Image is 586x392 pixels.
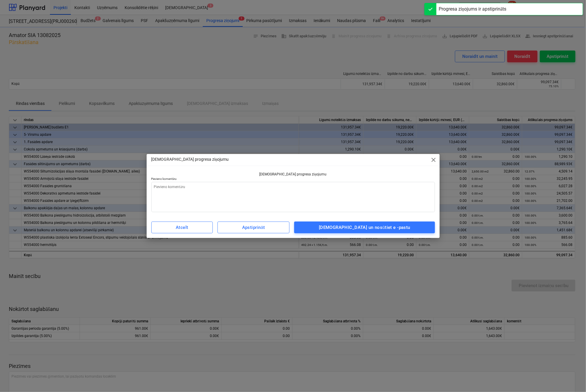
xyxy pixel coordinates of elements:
[151,222,213,233] button: Atcelt
[294,222,435,233] button: [DEMOGRAPHIC_DATA] un nosūtiet e -pastu
[151,156,229,163] p: [DEMOGRAPHIC_DATA] progresa ziņojumu
[430,156,437,163] span: close
[151,177,435,182] p: Pievieno komentāru
[176,224,188,231] div: Atcelt
[151,172,435,177] p: [DEMOGRAPHIC_DATA] progresa ziņojumu
[242,224,265,231] div: Apstiprināt
[319,224,410,231] div: [DEMOGRAPHIC_DATA] un nosūtiet e -pastu
[217,222,289,233] button: Apstiprināt
[557,364,586,392] iframe: Chat Widget
[439,6,506,13] div: Progresa ziņojums ir apstiprināts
